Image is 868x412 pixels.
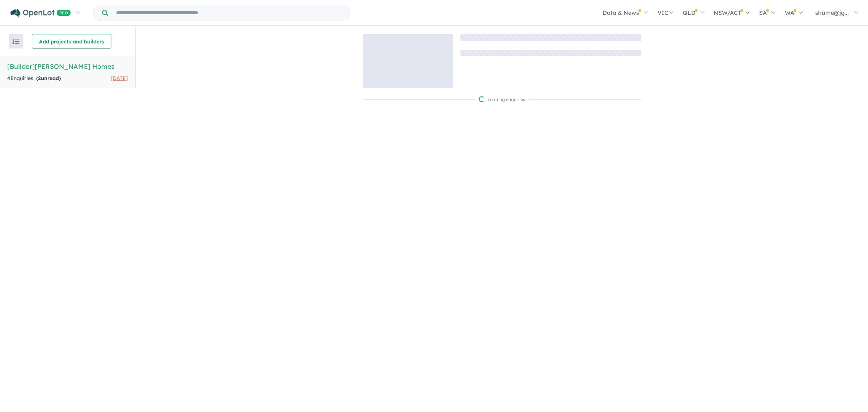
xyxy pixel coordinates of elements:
[38,75,41,81] span: 2
[815,9,849,16] span: shume@jg...
[479,96,525,103] div: Loading enquiries
[10,9,71,18] img: Openlot PRO Logo White
[12,39,20,44] img: sort.svg
[32,34,111,49] button: Add projects and builders
[110,5,348,21] input: Try estate name, suburb, builder or developer
[111,75,128,81] span: [DATE]
[36,75,61,81] strong: ( unread)
[7,74,61,83] div: 4 Enquir ies
[7,62,128,71] h5: [Builder] [PERSON_NAME] Homes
